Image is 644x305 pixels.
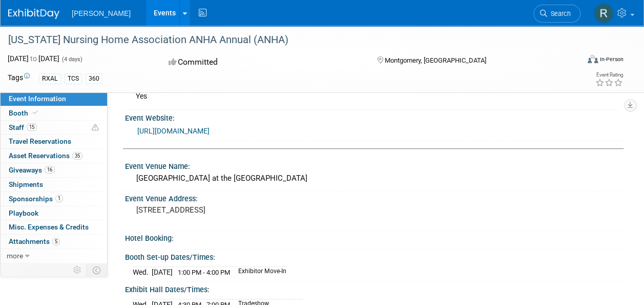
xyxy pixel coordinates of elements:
[9,94,66,103] span: Event Information
[52,238,60,245] span: 5
[547,10,571,17] span: Search
[9,109,40,117] span: Booth
[39,73,61,84] div: RXAL
[1,135,107,148] a: Travel Reservations
[125,159,624,171] div: Event Venue Name:
[1,106,107,120] a: Booth
[9,180,43,188] span: Shipments
[133,267,152,278] td: Wed.
[8,54,59,63] span: [DATE] [DATE]
[125,282,624,295] div: Exhibit Hall Dates/Times:
[72,9,131,17] span: [PERSON_NAME]
[8,9,59,19] img: ExhibitDay
[595,72,623,78] div: Event Rating
[61,56,82,63] span: (4 days)
[8,72,30,84] td: Tags
[165,53,361,71] div: Committed
[1,163,107,177] a: Giveaways16
[178,269,230,276] span: 1:00 PM - 4:00 PM
[125,231,624,243] div: Hotel Booking:
[1,92,107,106] a: Event Information
[136,205,321,215] pre: [STREET_ADDRESS]
[125,250,624,262] div: Booth Set-up Dates/Times:
[9,151,82,160] span: Asset Reservations
[1,149,107,163] a: Asset Reservations35
[27,123,37,131] span: 15
[92,123,99,132] span: Potential Scheduling Conflict -- at least one attendee is tagged in another overlapping event.
[534,53,624,69] div: Event Format
[137,127,210,135] a: [URL][DOMAIN_NAME]
[1,249,107,263] a: more
[1,220,107,234] a: Misc. Expenses & Credits
[9,123,37,131] span: Staff
[45,166,55,174] span: 16
[9,195,63,203] span: Sponsorships
[588,55,598,63] img: Format-Inperson.png
[87,263,108,277] td: Toggle Event Tabs
[33,110,38,116] i: Booth reservation complete
[5,31,571,49] div: [US_STATE] Nursing Home Association ANHA Annual (ANHA)
[65,73,82,84] div: TCS
[9,223,89,231] span: Misc. Expenses & Credits
[125,110,624,123] div: Event Website:
[385,56,486,64] span: Montgomery, [GEOGRAPHIC_DATA]
[1,192,107,206] a: Sponsorships1
[133,170,616,186] div: [GEOGRAPHIC_DATA] at the [GEOGRAPHIC_DATA]
[232,267,286,278] td: Exhibitor Move-In
[69,263,87,277] td: Personalize Event Tab Strip
[1,235,107,249] a: Attachments5
[9,209,38,217] span: Playbook
[152,267,173,278] td: [DATE]
[9,166,55,174] span: Giveaways
[55,195,63,202] span: 1
[533,5,580,23] a: Search
[594,4,613,23] img: Rick Deloney
[72,152,82,160] span: 35
[599,55,624,63] div: In-Person
[136,92,147,100] span: Yes
[125,191,624,204] div: Event Venue Address:
[29,54,38,63] span: to
[7,252,23,260] span: more
[1,121,107,135] a: Staff15
[86,73,102,84] div: 360
[9,137,71,145] span: Travel Reservations
[1,206,107,220] a: Playbook
[9,237,60,245] span: Attachments
[1,178,107,192] a: Shipments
